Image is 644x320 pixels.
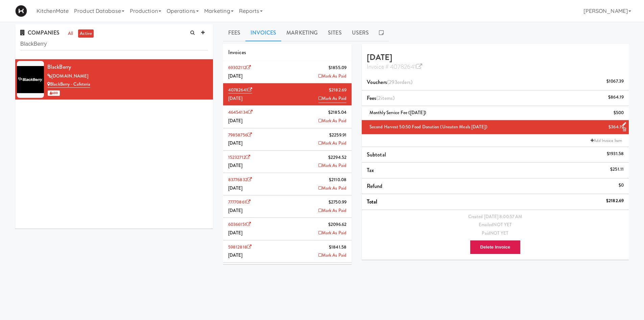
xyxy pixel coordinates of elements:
[329,198,347,207] span: $2750.99
[367,229,624,238] div: Paid
[614,109,624,117] div: $500
[245,24,281,41] a: Invoices
[490,230,509,236] span: NOT YET
[318,139,347,148] a: Mark As Paid
[228,87,252,93] a: 40782641
[318,207,347,215] a: Mark As Paid
[369,124,487,130] span: Second Harvest 50:50 Food Donation (Uneaten Meals [DATE])
[347,24,374,41] a: Users
[228,199,251,205] a: 77770861
[367,94,395,102] span: Fees
[397,78,411,86] ng-pluralize: orders
[607,150,624,158] div: $1931.58
[329,243,347,252] span: $1841.58
[228,109,253,115] a: 46454134
[329,131,347,140] span: $2259.91
[228,221,251,228] a: 60366151
[367,166,374,174] span: Tax
[223,195,352,218] li: 77770861$2750.99[DATE]Mark As Paid
[318,162,347,170] a: Mark As Paid
[228,252,243,258] span: [DATE]
[328,220,347,229] span: $2096.62
[223,263,352,285] li: 58591434$1667.91[DATE]Mark As Paid
[329,64,347,72] span: $1855.09
[608,93,624,102] div: $864.19
[369,109,426,116] span: Monthly Service Fee ([DATE])
[228,140,243,146] span: [DATE]
[609,123,624,131] div: $364.19
[367,213,624,221] div: Created [DATE] 8:00:57 AM
[589,137,624,144] a: Add Invoice Item
[367,151,386,158] span: Subtotal
[66,29,75,38] a: all
[228,185,243,191] span: [DATE]
[223,173,352,195] li: 83776832$2110.08[DATE]Mark As Paid
[362,120,629,134] li: Second Harvest 50:50 Food Donation (Uneaten Meals [DATE])$364.19
[223,83,352,106] li: 40782641$2182.69[DATE]Mark As Paid
[15,5,27,17] img: Micromart
[228,244,252,250] a: 59812818
[606,197,624,205] div: $2182.69
[318,94,347,103] a: Mark As Paid
[376,94,395,102] span: (2 )
[228,64,251,71] a: 69302112
[48,90,60,96] span: 600
[228,48,246,56] span: Invoices
[318,72,347,81] a: Mark As Paid
[20,38,208,50] input: Search company
[228,95,243,102] span: [DATE]
[228,154,250,161] a: 15232712
[318,184,347,193] a: Mark As Paid
[223,128,352,151] li: 79858756$2259.91[DATE]Mark As Paid
[328,153,347,162] span: $2294.52
[228,230,243,236] span: [DATE]
[328,108,347,117] span: $2185.04
[228,207,243,214] span: [DATE]
[318,229,347,237] a: Mark As Paid
[47,81,90,88] a: BlackBerry - Cafeteria
[228,132,252,138] a: 79858756
[223,151,352,173] li: 15232712$2294.52[DATE]Mark As Paid
[493,221,512,228] span: NOT YET
[78,29,94,38] a: active
[323,24,347,41] a: Sites
[367,62,422,71] a: Invoice # 40782641
[47,72,208,81] div: [DOMAIN_NAME]
[619,181,624,190] div: $0
[223,218,352,240] li: 60366151$2096.62[DATE]Mark As Paid
[228,176,252,183] a: 83776832
[223,24,245,41] a: Fees
[15,59,213,100] li: BlackBerry[DOMAIN_NAME]BlackBerry - Cafeteria 600
[228,118,243,124] span: [DATE]
[606,77,624,86] div: $1067.39
[367,182,383,190] span: Refund
[367,198,378,206] span: Total
[223,106,352,128] li: 46454134$2185.04[DATE]Mark As Paid
[318,117,347,125] a: Mark As Paid
[223,240,352,263] li: 59812818$1841.58[DATE]Mark As Paid
[228,162,243,169] span: [DATE]
[367,78,412,86] span: Vouchers
[318,251,347,260] a: Mark As Paid
[470,240,521,254] button: Delete Invoice
[381,94,393,102] ng-pluralize: items
[362,106,629,120] li: Monthly Service Fee ([DATE])$500
[367,53,624,71] h4: [DATE]
[20,29,59,37] span: COMPANIES
[610,165,624,174] div: $251.11
[223,61,352,83] li: 69302112$1855.09[DATE]Mark As Paid
[329,86,347,94] span: $2182.69
[47,62,208,72] div: BlackBerry
[228,73,243,79] span: [DATE]
[329,176,347,184] span: $2110.08
[367,221,624,229] div: Emailed
[387,78,412,86] span: (293 )
[281,24,323,41] a: Marketing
